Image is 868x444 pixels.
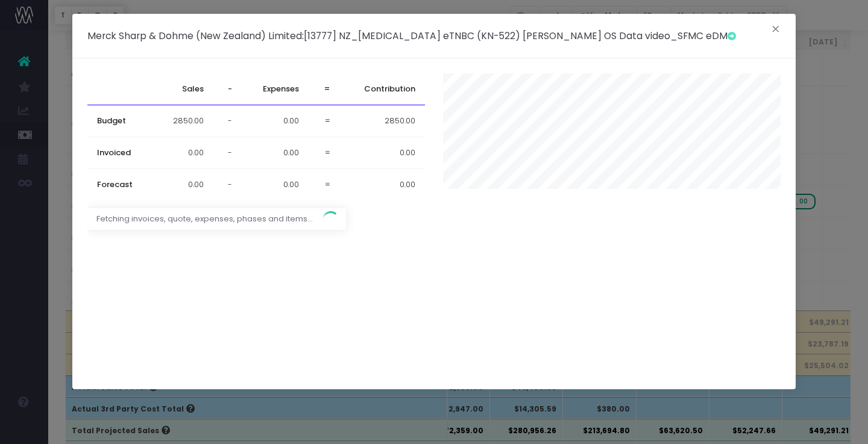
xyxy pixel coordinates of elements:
[340,105,425,137] td: 2850.00
[242,169,309,201] td: 0.00
[87,137,153,169] th: Invoiced
[153,105,213,137] td: 2850.00
[213,169,242,201] td: -
[153,137,213,169] td: 0.00
[87,208,322,230] span: Fetching invoices, quote, expenses, phases and items...
[242,73,309,105] th: Expenses
[309,105,340,137] td: =
[87,105,153,137] th: Budget
[304,29,736,43] span: [13777] NZ_[MEDICAL_DATA] eTNBC (KN-522) [PERSON_NAME] OS Data video_SFMC eDM
[763,21,788,40] button: Close
[153,73,213,105] th: Sales
[87,169,153,201] th: Forecast
[153,169,213,201] td: 0.00
[340,137,425,169] td: 0.00
[87,29,736,43] h5: :
[242,105,309,137] td: 0.00
[87,29,302,43] span: Merck Sharp & Dohme (New Zealand) Limited
[213,137,242,169] td: -
[213,105,242,137] td: -
[242,137,309,169] td: 0.00
[309,137,340,169] td: =
[340,169,425,201] td: 0.00
[213,73,242,105] th: -
[309,73,340,105] th: =
[309,169,340,201] td: =
[340,73,425,105] th: Contribution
